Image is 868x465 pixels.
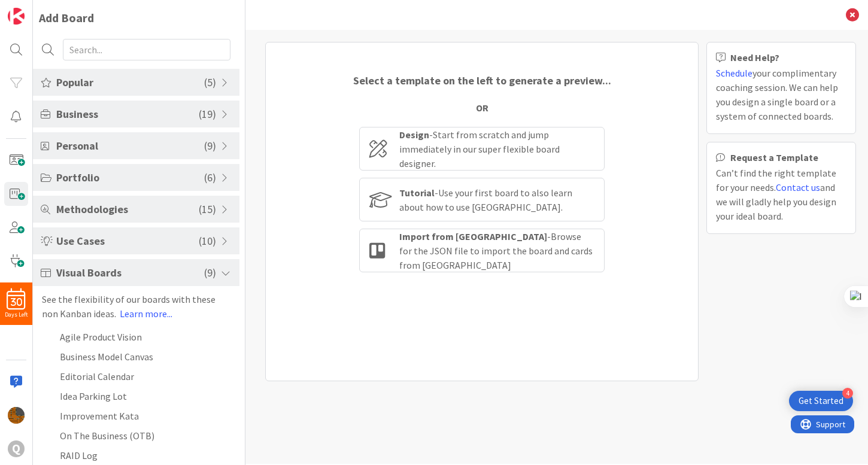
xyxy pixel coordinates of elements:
b: Import from [GEOGRAPHIC_DATA] [399,230,547,242]
span: your complimentary coaching session. We can help you design a single board or a system of connect... [716,67,838,122]
span: Methodologies [56,201,199,217]
span: 30 [11,298,22,306]
b: Design [399,129,429,141]
span: ( 19 ) [199,106,216,122]
a: Contact us [776,181,820,193]
span: Visual Boards [56,265,204,281]
div: Get Started [799,395,843,407]
li: Improvement Kata [33,406,239,426]
b: Tutorial [399,187,435,199]
b: Request a Template [730,153,818,162]
li: RAID Log [33,445,239,465]
span: ( 9 ) [204,138,216,154]
div: Select a template on the left to generate a preview... [353,72,611,89]
span: Support [25,2,54,16]
div: - Start from scratch and jump immediately in our super flexible board designer. [399,127,594,171]
li: On The Business (OTB) [33,426,239,445]
span: ( 10 ) [199,233,216,249]
span: Business [56,106,199,122]
span: ( 15 ) [199,201,216,217]
div: Q [8,440,25,457]
div: See the flexibility of our boards with these non Kanban ideas. [33,292,239,321]
a: Learn more... [120,308,172,320]
li: Business Model Canvas [33,347,239,366]
span: ( 5 ) [204,74,216,90]
span: Use Cases [56,233,199,249]
div: - Browse for the JSON file to import the board and cards from [GEOGRAPHIC_DATA] [399,229,594,272]
img: Visit kanbanzone.com [8,8,25,25]
li: Idea Parking Lot [33,386,239,406]
div: - Use your first board to also learn about how to use [GEOGRAPHIC_DATA]. [399,186,594,214]
span: Personal [56,138,204,154]
div: OR [476,101,488,115]
div: 4 [842,388,853,399]
span: ( 9 ) [204,265,216,281]
span: ( 6 ) [204,169,216,186]
img: QS [8,407,25,424]
li: Agile Product Vision [33,327,239,347]
input: Search... [63,39,230,60]
li: Editorial Calendar [33,366,239,386]
a: Schedule [716,67,752,79]
b: Need Help? [730,53,779,62]
div: Can’t find the right template for your needs. and we will gladly help you design your ideal board. [716,166,846,223]
span: Portfolio [56,169,204,186]
div: Open Get Started checklist, remaining modules: 4 [789,391,853,411]
span: Popular [56,74,204,90]
div: Add Board [39,9,94,27]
